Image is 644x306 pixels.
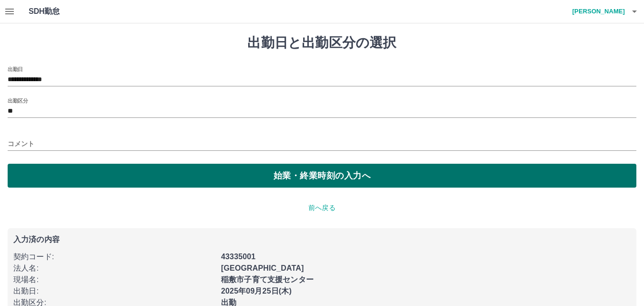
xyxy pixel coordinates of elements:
h1: 出勤日と出勤区分の選択 [8,35,636,51]
button: 始業・終業時刻の入力へ [8,164,636,188]
p: 契約コード : [13,251,215,263]
p: 出勤日 : [13,285,215,297]
b: 稲敷市子育て支援センター [221,275,314,284]
p: 入力済の内容 [13,236,631,243]
b: 2025年09月25日(木) [221,287,292,295]
p: 前へ戻る [8,203,636,213]
b: [GEOGRAPHIC_DATA] [221,264,304,272]
b: 43335001 [221,253,255,261]
p: 現場名 : [13,274,215,285]
label: 出勤区分 [8,97,28,104]
label: 出勤日 [8,65,23,73]
p: 法人名 : [13,263,215,274]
